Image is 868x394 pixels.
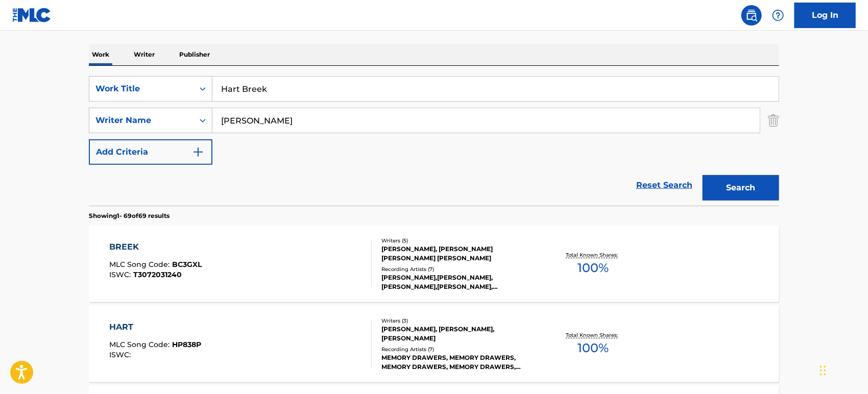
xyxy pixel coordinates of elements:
[95,83,187,95] div: Work Title
[110,340,173,349] span: MLC Song Code :
[745,9,758,21] img: search
[95,114,187,127] div: Writer Name
[381,346,536,353] div: Recording Artists ( 7 )
[820,355,826,386] div: Drag
[631,174,697,196] a: Reset Search
[110,350,134,359] span: ISWC :
[110,270,134,279] span: ISWC :
[131,44,158,65] p: Writer
[577,339,609,357] span: 100 %
[381,244,536,263] div: [PERSON_NAME], [PERSON_NAME] [PERSON_NAME] [PERSON_NAME]
[381,325,536,343] div: [PERSON_NAME], [PERSON_NAME], [PERSON_NAME]
[110,241,202,253] div: BREEK
[772,9,784,21] img: help
[89,44,112,65] p: Work
[12,8,52,22] img: MLC Logo
[577,259,609,277] span: 100 %
[381,237,536,244] div: Writers ( 5 )
[89,76,779,206] form: Search Form
[89,306,779,382] a: HARTMLC Song Code:HP838PISWC:Writers (3)[PERSON_NAME], [PERSON_NAME], [PERSON_NAME]Recording Arti...
[381,273,536,291] div: [PERSON_NAME],[PERSON_NAME], [PERSON_NAME],[PERSON_NAME], [PERSON_NAME], [PERSON_NAME], [PERSON_N...
[566,251,620,259] p: Total Known Shares:
[110,260,173,269] span: MLC Song Code :
[192,146,204,158] img: 9d2ae6d4665cec9f34b9.svg
[794,3,856,28] a: Log In
[768,5,788,26] div: Help
[817,345,868,394] iframe: Chat Widget
[134,270,182,279] span: T3072031240
[381,317,536,325] div: Writers ( 3 )
[566,331,620,339] p: Total Known Shares:
[110,321,202,333] div: HART
[173,260,202,269] span: BC3GXL
[173,340,202,349] span: HP838P
[381,353,536,372] div: MEMORY DRAWERS, MEMORY DRAWERS, MEMORY DRAWERS, MEMORY DRAWERS, MEMORY DRAWERS
[703,175,779,201] button: Search
[176,44,213,65] p: Publisher
[768,108,779,133] img: Delete Criterion
[89,139,212,165] button: Add Criteria
[741,5,762,26] a: Public Search
[381,265,536,273] div: Recording Artists ( 7 )
[89,226,779,302] a: BREEKMLC Song Code:BC3GXLISWC:T3072031240Writers (5)[PERSON_NAME], [PERSON_NAME] [PERSON_NAME] [P...
[89,211,170,220] p: Showing 1 - 69 of 69 results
